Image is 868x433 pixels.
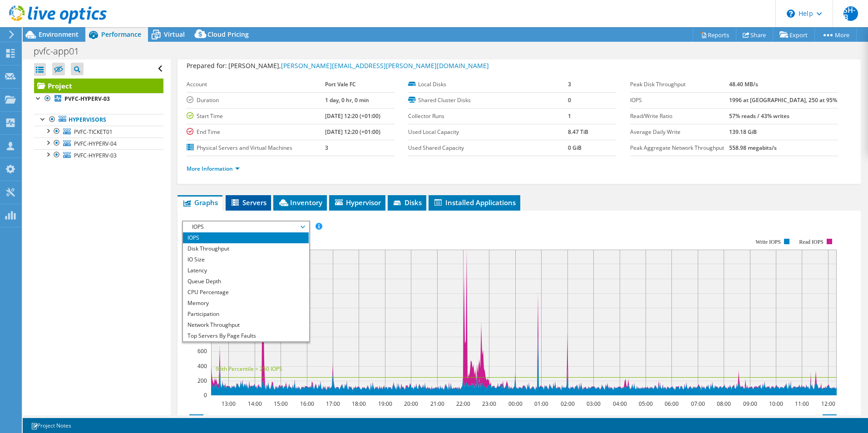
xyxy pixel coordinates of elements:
[814,28,857,42] a: More
[183,320,309,330] li: Network Throughput
[568,80,571,88] b: 3
[568,128,588,136] b: 8.47 TiB
[392,198,422,207] span: Disks
[433,198,516,207] span: Installed Applications
[39,30,79,39] span: Environment
[187,80,325,89] label: Account
[408,96,567,105] label: Shared Cluster Disks
[664,400,678,408] text: 06:00
[560,400,574,408] text: 02:00
[30,46,93,56] h1: pvfc-app01
[74,128,113,136] span: PVFC-TICKET01
[630,80,730,89] label: Peak Disk Throughput
[325,80,356,88] b: Port Vale FC
[729,112,789,120] b: 57% reads / 43% writes
[34,149,163,161] a: PVFC-HYPERV-03
[408,80,567,89] label: Local Disks
[729,128,757,136] b: 139.18 GiB
[325,128,380,136] b: [DATE] 12:20 (+01:00)
[34,114,163,126] a: Hypervisors
[164,30,185,39] span: Virtual
[64,95,110,103] b: PVFC-HYPERV-03
[378,400,392,408] text: 19:00
[716,400,730,408] text: 08:00
[586,400,600,408] text: 03:00
[216,365,282,373] text: 95th Percentile = 250 IOPS
[183,276,309,287] li: Queue Depth
[197,347,207,355] text: 600
[755,239,781,245] text: Write IOPS
[74,152,117,159] span: PVFC-HYPERV-03
[630,143,730,153] label: Peak Aggregate Network Throughput
[325,400,340,408] text: 17:00
[74,140,117,148] span: PVFC-HYPERV-04
[482,400,496,408] text: 23:00
[25,420,78,431] a: Project Notes
[187,112,325,121] label: Start Time
[34,138,163,149] a: PVFC-HYPERV-04
[197,362,207,370] text: 400
[430,400,444,408] text: 21:00
[187,165,240,172] a: More Information
[221,400,235,408] text: 13:00
[568,144,582,152] b: 0 GiB
[773,28,815,42] a: Export
[690,400,705,408] text: 07:00
[404,400,418,408] text: 20:00
[187,61,227,70] label: Prepared for:
[456,400,470,408] text: 22:00
[630,96,730,105] label: IOPS
[187,128,325,137] label: End Time
[228,61,489,70] span: [PERSON_NAME],
[325,112,380,120] b: [DATE] 12:20 (+01:00)
[247,400,261,408] text: 14:00
[508,400,522,408] text: 00:00
[273,400,287,408] text: 15:00
[743,400,757,408] text: 09:00
[351,400,365,408] text: 18:00
[729,96,837,104] b: 1996 at [GEOGRAPHIC_DATA], 250 at 95%
[630,112,730,121] label: Read/Write Ratio
[204,391,207,399] text: 0
[197,377,207,384] text: 200
[278,198,322,207] span: Inventory
[183,254,309,265] li: IO Size
[325,144,328,152] b: 3
[729,144,777,152] b: 558.98 megabits/s
[187,143,325,153] label: Physical Servers and Virtual Machines
[183,265,309,276] li: Latency
[821,400,835,408] text: 12:00
[568,96,571,104] b: 0
[408,128,567,137] label: Used Local Capacity
[183,232,309,243] li: IOPS
[568,112,571,120] b: 1
[799,239,824,245] text: Read IOPS
[34,126,163,138] a: PVFC-TICKET01
[281,61,489,70] a: [PERSON_NAME][EMAIL_ADDRESS][PERSON_NAME][DOMAIN_NAME]
[34,93,163,105] a: PVFC-HYPERV-03
[769,400,783,408] text: 10:00
[325,96,369,104] b: 1 day, 0 hr, 0 min
[187,96,325,105] label: Duration
[729,80,758,88] b: 48.40 MB/s
[183,330,309,341] li: Top Servers By Page Faults
[182,198,218,207] span: Graphs
[183,287,309,298] li: CPU Percentage
[187,221,304,232] span: IOPS
[612,400,626,408] text: 04:00
[638,400,652,408] text: 05:00
[183,298,309,309] li: Memory
[183,309,309,320] li: Participation
[230,198,266,207] span: Servers
[794,400,809,408] text: 11:00
[334,198,381,207] span: Hypervisor
[843,6,858,21] span: SH-B
[207,30,249,39] span: Cloud Pricing
[183,243,309,254] li: Disk Throughput
[408,143,567,153] label: Used Shared Capacity
[787,10,795,18] svg: \n
[736,28,773,42] a: Share
[693,28,736,42] a: Reports
[101,30,141,39] span: Performance
[408,112,567,121] label: Collector Runs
